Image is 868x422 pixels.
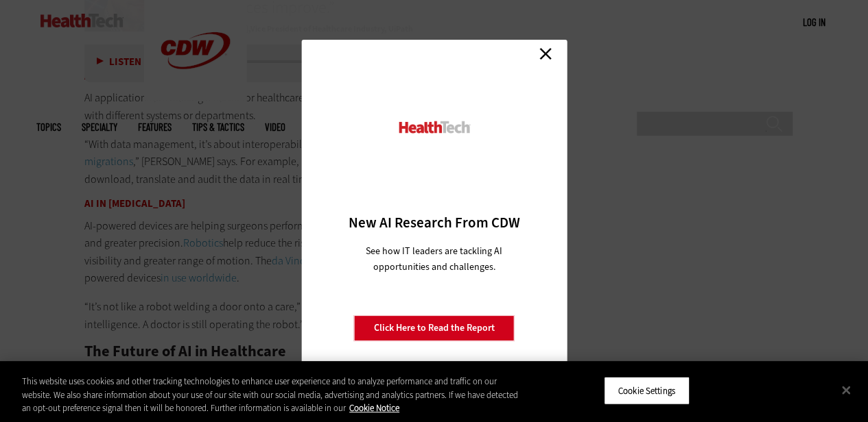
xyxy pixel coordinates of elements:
h3: New AI Research From CDW [325,213,543,232]
button: Close [831,375,861,405]
div: This website uses cookies and other tracking technologies to enhance user experience and to analy... [22,375,521,415]
a: More information about your privacy [349,402,399,414]
a: Close [535,43,556,64]
a: Click Here to Read the Report [354,315,515,341]
p: See how IT leaders are tackling AI opportunities and challenges. [349,243,519,275]
img: HealthTech_0.png [397,120,471,134]
button: Cookie Settings [604,376,690,405]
